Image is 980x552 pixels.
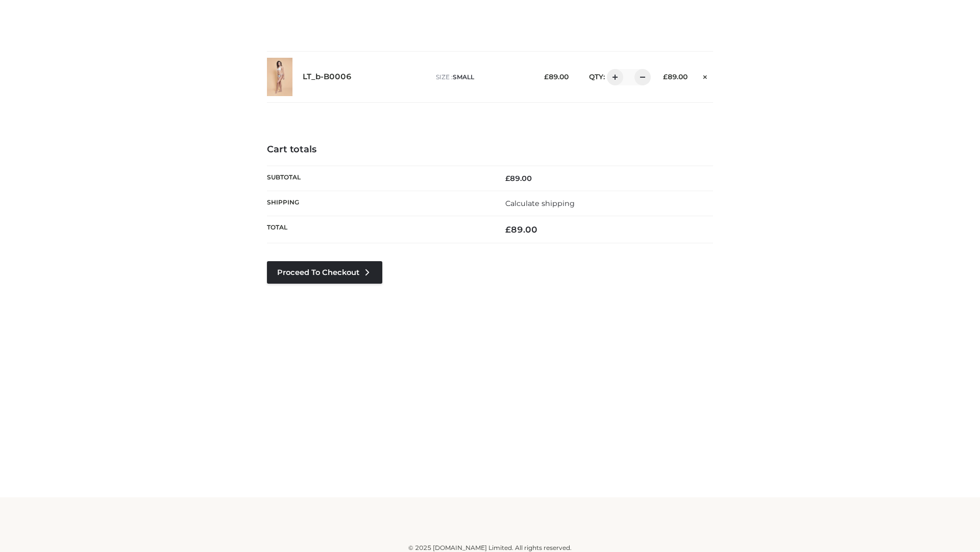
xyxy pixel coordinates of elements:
a: Calculate shipping [505,199,575,208]
span: £ [544,73,549,81]
th: Shipping [267,191,490,216]
bdi: 89.00 [505,224,537,235]
span: £ [663,73,668,81]
p: size : [436,73,528,82]
bdi: 89.00 [663,73,688,81]
a: LT_b-B0006 [303,72,352,82]
span: £ [505,224,511,235]
span: £ [505,174,510,183]
span: SMALL [453,73,474,81]
th: Subtotal [267,166,490,191]
bdi: 89.00 [505,174,532,183]
div: QTY: [579,69,647,85]
th: Total [267,216,490,243]
bdi: 89.00 [544,73,569,81]
a: Remove this item [698,69,713,82]
a: Proceed to Checkout [267,261,382,284]
h4: Cart totals [267,144,713,155]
